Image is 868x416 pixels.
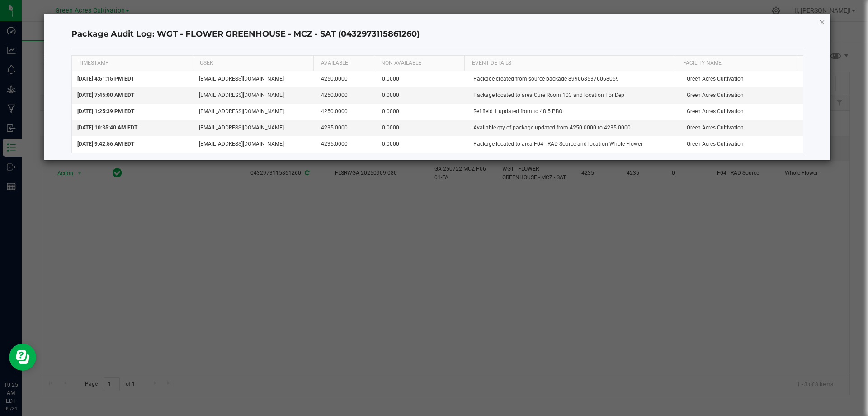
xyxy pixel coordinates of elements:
[193,87,316,104] td: [EMAIL_ADDRESS][DOMAIN_NAME]
[377,87,468,104] td: 0.0000
[374,56,464,71] th: NON AVAILABLE
[77,76,134,82] span: [DATE] 4:51:15 PM EDT
[681,120,803,136] td: Green Acres Cultivation
[681,104,803,120] td: Green Acres Cultivation
[464,56,676,71] th: EVENT DETAILS
[468,120,681,136] td: Available qty of package updated from 4250.0000 to 4235.0000
[77,108,134,115] span: [DATE] 1:25:39 PM EDT
[77,92,134,98] span: [DATE] 7:45:00 AM EDT
[193,71,316,87] td: [EMAIL_ADDRESS][DOMAIN_NAME]
[316,71,377,87] td: 4250.0000
[468,104,681,120] td: Ref field 1 updated from to 48.5 PBO
[316,136,377,152] td: 4235.0000
[468,71,681,87] td: Package created from source package 8990685376068069
[313,56,374,71] th: AVAILABLE
[193,136,316,152] td: [EMAIL_ADDRESS][DOMAIN_NAME]
[77,141,134,147] span: [DATE] 9:42:56 AM EDT
[193,56,313,71] th: USER
[681,71,803,87] td: Green Acres Cultivation
[681,87,803,104] td: Green Acres Cultivation
[72,56,193,71] th: TIMESTAMP
[77,124,137,131] span: [DATE] 10:35:40 AM EDT
[316,87,377,104] td: 4250.0000
[71,29,804,40] h4: Package Audit Log: WGT - FLOWER GREENHOUSE - MCZ - SAT (0432973115861260)
[193,104,316,120] td: [EMAIL_ADDRESS][DOMAIN_NAME]
[681,136,803,152] td: Green Acres Cultivation
[316,120,377,136] td: 4235.0000
[676,56,797,71] th: Facility Name
[468,87,681,104] td: Package located to area Cure Room 103 and location For Dep
[377,71,468,87] td: 0.0000
[316,104,377,120] td: 4250.0000
[468,136,681,152] td: Package located to area F04 - RAD Source and location Whole Flower
[9,344,36,371] iframe: Resource center
[377,120,468,136] td: 0.0000
[193,120,316,136] td: [EMAIL_ADDRESS][DOMAIN_NAME]
[377,136,468,152] td: 0.0000
[377,104,468,120] td: 0.0000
